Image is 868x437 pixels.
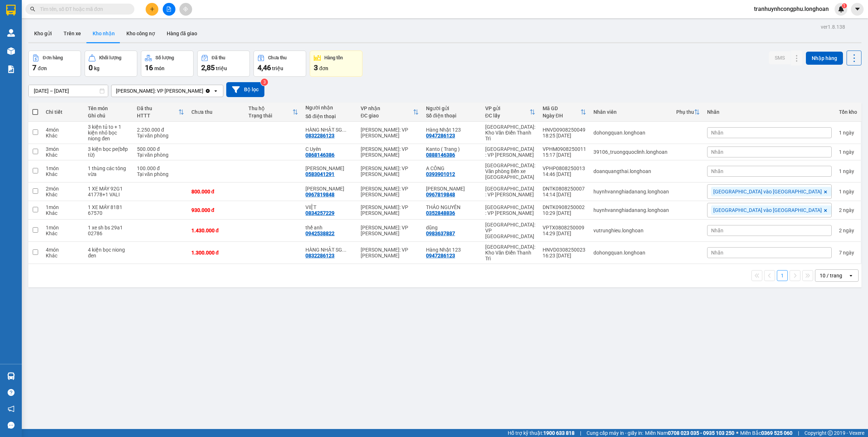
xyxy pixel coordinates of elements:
div: [GEOGRAPHIC_DATA] : VP [PERSON_NAME] [485,146,535,158]
img: logo-vxr [6,5,16,16]
div: VPHM0908250011 [543,146,586,152]
div: Số lượng [155,55,174,60]
span: Cung cấp máy in - giấy in: [587,429,643,437]
div: Người gửi [426,105,478,111]
span: ⚪️ [736,432,738,434]
div: Chưa thu [268,55,287,60]
span: question-circle [8,389,15,396]
div: HNVD0908250049 [543,127,586,133]
div: Vân [305,165,353,171]
div: Kanto ( Trang ) [426,146,478,152]
div: dohongquan.longhoan [593,130,669,136]
div: dohongquan.longhoan [593,250,669,256]
span: 7 [32,63,36,72]
div: Tồn kho [839,109,857,115]
div: 0983637887 [426,230,455,236]
div: vutrunghieu.longhoan [593,228,669,233]
div: Khác [46,230,81,236]
button: aim [179,3,192,16]
span: Nhãn [711,130,723,136]
div: 3 món [46,146,81,152]
span: 2,85 [201,63,215,72]
div: 18:25 [DATE] [543,133,586,139]
img: warehouse-icon [7,29,15,37]
span: đơn [38,65,47,71]
div: [GEOGRAPHIC_DATA]: Văn phòng Bến xe [GEOGRAPHIC_DATA] [485,163,535,180]
span: ngày [843,168,854,174]
th: Toggle SortBy [673,103,703,122]
div: thế anh [305,225,353,230]
div: Nhãn [707,109,832,115]
div: [PERSON_NAME]: VP [PERSON_NAME] [361,146,419,158]
button: file-add [163,3,175,16]
div: Chi tiết [46,109,81,115]
div: Khác [46,152,81,158]
th: Toggle SortBy [245,103,302,122]
div: 930.000 đ [191,207,241,213]
span: notification [8,405,15,412]
div: 0834257229 [305,210,334,216]
div: [PERSON_NAME]: VP [PERSON_NAME] [361,165,419,177]
span: 4,46 [257,63,271,72]
span: search [30,7,35,12]
div: Đơn hàng [43,55,63,60]
div: HNVD0308250023 [543,247,586,253]
div: Phụ thu [676,109,694,115]
div: 500.000 đ [137,146,184,152]
div: 0352848836 [426,210,455,216]
span: | [798,429,799,437]
div: 0947286123 [426,253,455,258]
div: 1.300.000 đ [191,250,241,256]
div: 0888146386 [426,152,455,158]
div: 4 món [46,247,81,253]
button: Bộ lọc [226,82,264,97]
div: 2.250.000 đ [137,127,184,133]
div: VP gửi [485,105,530,111]
div: 1 XE MÁY 92G1 41778+1 VALI [88,186,130,197]
div: 0832286123 [305,133,334,139]
button: Khối lượng0kg [85,51,137,77]
span: đơn [319,65,328,71]
button: Đã thu2,85 triệu [197,51,250,77]
svg: Clear value [205,88,211,94]
span: ngày [843,149,854,155]
span: Nhãn [711,149,723,155]
button: Số lượng16món [141,51,194,77]
div: [GEOGRAPHIC_DATA] : VP [PERSON_NAME] [485,204,535,216]
div: Khác [46,133,81,139]
div: 1 [839,168,857,174]
span: kg [94,65,100,71]
div: Khác [46,171,81,177]
div: 14:46 [DATE] [543,171,586,177]
div: VPTX0808250009 [543,225,586,230]
div: 1 thùng các tông vừa [88,165,130,177]
button: caret-down [851,3,864,16]
div: Thu hộ [248,105,292,111]
div: 0967819848 [305,192,334,197]
div: 0942538822 [305,230,334,236]
div: [PERSON_NAME]: VP [PERSON_NAME] [116,87,203,95]
div: 1 [839,130,857,136]
div: Tại văn phòng [137,171,184,177]
span: Hỗ trợ kỹ thuật: [508,429,575,437]
span: ... [342,247,346,253]
div: 0868146386 [305,152,334,158]
span: ngày [843,130,854,136]
div: 0832286123 [305,253,334,258]
span: Nhãn [711,228,723,233]
button: Kho nhận [87,25,121,42]
div: huynhvannghiadanang.longhoan [593,189,669,195]
div: 3 kiện bọc pe(bếp từ) [88,146,130,158]
div: ĐC giao [361,113,413,119]
div: 0583041291 [305,171,334,177]
div: C Uyên [305,146,353,152]
div: VPHP0808250013 [543,165,586,171]
th: Toggle SortBy [539,103,590,122]
th: Toggle SortBy [133,103,188,122]
div: Khác [46,253,81,258]
strong: 1900 633 818 [543,430,575,436]
span: 0 [89,63,93,72]
div: 0947286123 [426,133,455,139]
button: Kho gửi [28,25,58,42]
button: Chưa thu4,46 triệu [253,51,306,77]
